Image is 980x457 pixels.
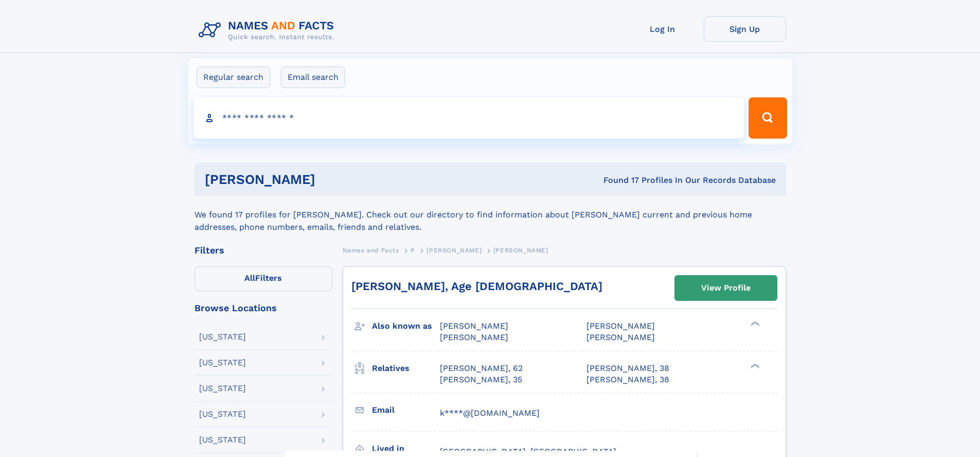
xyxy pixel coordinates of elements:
[586,332,655,342] span: [PERSON_NAME]
[194,16,343,44] img: Logo Names and Facts
[426,247,482,254] span: [PERSON_NAME]
[244,273,255,283] span: All
[701,276,751,300] div: View Profile
[675,276,777,300] a: View Profile
[372,360,440,377] h3: Relatives
[586,363,669,374] a: [PERSON_NAME], 38
[440,332,508,342] span: [PERSON_NAME]
[440,321,508,331] span: [PERSON_NAME]
[440,374,522,385] a: [PERSON_NAME], 35
[426,244,482,257] a: [PERSON_NAME]
[351,280,602,293] a: [PERSON_NAME], Age [DEMOGRAPHIC_DATA]
[493,247,548,254] span: [PERSON_NAME]
[194,266,332,291] label: Filters
[199,436,246,444] div: [US_STATE]
[199,359,246,367] div: [US_STATE]
[440,447,616,456] span: [GEOGRAPHIC_DATA], [GEOGRAPHIC_DATA]
[704,16,786,42] a: Sign Up
[199,384,246,393] div: [US_STATE]
[586,374,669,385] a: [PERSON_NAME], 38
[459,175,776,186] div: Found 17 Profiles In Our Records Database
[194,196,786,233] div: We found 17 profiles for [PERSON_NAME]. Check out our directory to find information about [PERSON...
[194,246,332,255] div: Filters
[748,362,760,369] div: ❯
[199,333,246,341] div: [US_STATE]
[197,66,270,88] label: Regular search
[193,97,744,139] input: search input
[411,247,415,254] span: P
[440,363,523,374] a: [PERSON_NAME], 62
[411,244,415,257] a: P
[748,320,760,327] div: ❯
[586,321,655,331] span: [PERSON_NAME]
[372,401,440,419] h3: Email
[194,303,332,313] div: Browse Locations
[281,66,345,88] label: Email search
[205,173,459,186] h1: [PERSON_NAME]
[343,244,399,257] a: Names and Facts
[372,317,440,335] h3: Also known as
[199,410,246,418] div: [US_STATE]
[749,97,787,139] button: Search Button
[621,16,704,42] a: Log In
